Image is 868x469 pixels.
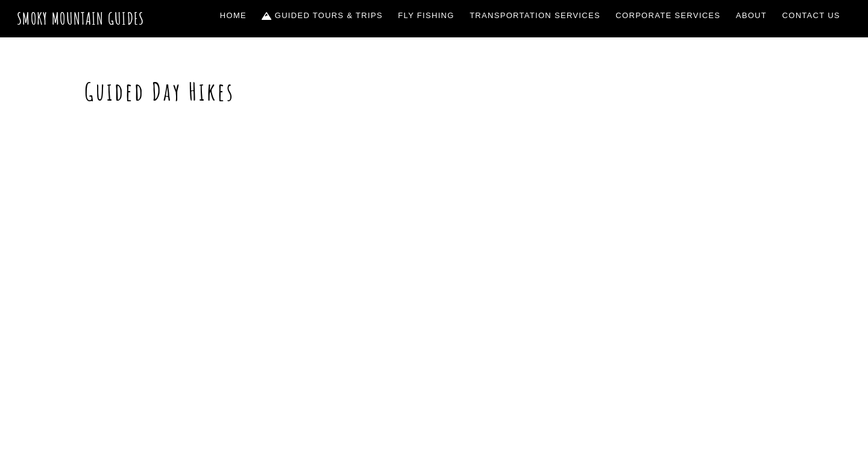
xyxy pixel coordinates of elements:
a: Corporate Services [611,3,726,28]
a: Smoky Mountain Guides [17,8,145,28]
a: Contact Us [778,3,845,28]
a: Home [215,3,251,28]
a: About [731,3,772,28]
a: Fly Fishing [394,3,459,28]
a: Transportation Services [465,3,605,28]
a: Guided Tours & Trips [257,3,388,28]
h1: Guided Day Hikes [84,77,784,106]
